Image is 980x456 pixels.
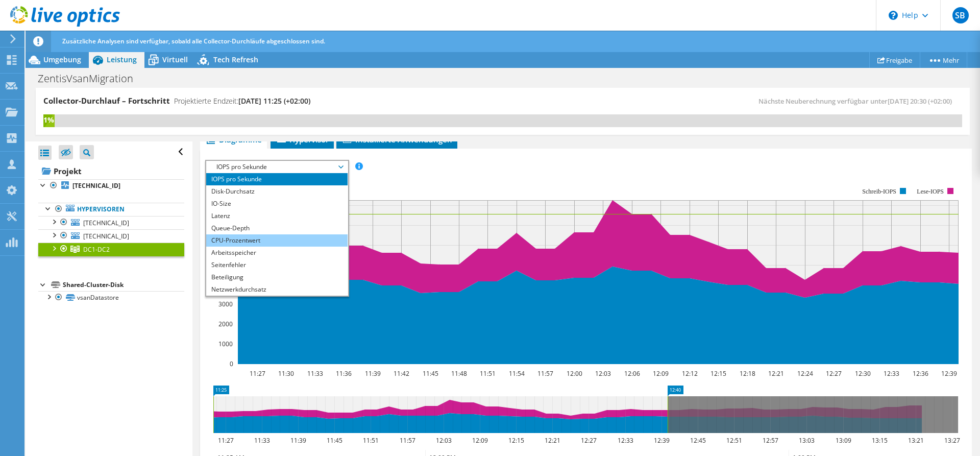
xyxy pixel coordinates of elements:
[230,359,233,368] text: 0
[920,52,967,68] a: Mehr
[327,436,342,445] text: 11:45
[213,55,258,64] span: Tech Refresh
[763,436,778,445] text: 12:57
[206,234,348,247] li: CPU-Prozentwert
[480,369,496,378] text: 11:51
[537,369,553,378] text: 11:57
[624,369,640,378] text: 12:06
[38,243,184,256] a: DC1-DC2
[206,222,348,234] li: Queue-Depth
[797,369,813,378] text: 12:24
[436,436,452,445] text: 12:03
[205,134,262,145] span: Diagramme
[889,11,898,20] svg: \n
[33,73,149,84] h1: ZentisVsanMigration
[206,247,348,259] li: Arbeitsspeicher
[250,369,265,378] text: 11:27
[365,369,381,378] text: 11:39
[710,369,726,378] text: 12:15
[341,134,452,145] span: Installierte Anwendungen
[63,279,184,291] div: Shared-Cluster-Disk
[336,369,352,378] text: 11:36
[290,436,306,445] text: 11:39
[944,436,960,445] text: 13:27
[423,369,438,378] text: 11:45
[618,436,633,445] text: 12:33
[43,114,55,126] div: 1%
[872,436,888,445] text: 13:15
[206,210,348,222] li: Latenz
[394,369,409,378] text: 11:42
[238,96,310,106] span: [DATE] 11:25 (+02:00)
[595,369,611,378] text: 12:03
[400,436,415,445] text: 11:57
[509,369,525,378] text: 11:54
[83,232,129,241] span: [TECHNICAL_ID]
[174,95,310,107] h4: Projektierte Endzeit:
[206,271,348,283] li: Beteiligung
[206,185,348,198] li: Disk-Durchsatz
[211,161,342,173] span: IOPS pro Sekunde
[908,436,924,445] text: 13:21
[38,203,184,216] a: Hypervisoren
[206,173,348,185] li: IOPS pro Sekunde
[855,369,871,378] text: 12:30
[863,188,897,195] text: Schreib-IOPS
[72,181,120,190] b: [TECHNICAL_ID]
[682,369,698,378] text: 12:12
[917,188,944,195] text: Lese-IOPS
[653,369,669,378] text: 12:09
[952,7,969,23] span: SB
[162,55,188,64] span: Virtuell
[38,229,184,243] a: [TECHNICAL_ID]
[62,37,325,45] span: Zusätzliche Analysen sind verfügbar, sobald alle Collector-Durchläufe abgeschlossen sind.
[218,436,234,445] text: 11:27
[218,340,233,348] text: 1000
[38,216,184,229] a: [TECHNICAL_ID]
[38,179,184,193] a: [TECHNICAL_ID]
[690,436,706,445] text: 12:45
[888,97,952,106] span: [DATE] 20:30 (+02:00)
[884,369,899,378] text: 12:33
[472,436,488,445] text: 12:09
[206,198,348,210] li: IO-Size
[83,219,129,227] span: [TECHNICAL_ID]
[451,369,467,378] text: 11:48
[254,436,270,445] text: 11:33
[567,369,582,378] text: 12:00
[38,291,184,304] a: vsanDatastore
[941,369,957,378] text: 12:39
[758,97,957,106] span: Nächste Neuberechnung verfügbar unter
[218,300,233,308] text: 3000
[581,436,597,445] text: 12:27
[799,436,815,445] text: 13:03
[307,369,323,378] text: 11:33
[363,436,379,445] text: 11:51
[768,369,784,378] text: 12:21
[913,369,928,378] text: 12:36
[276,134,329,145] span: Hypervisor
[740,369,755,378] text: 12:18
[43,55,81,64] span: Umgebung
[826,369,842,378] text: 12:27
[654,436,670,445] text: 12:39
[278,369,294,378] text: 11:30
[869,52,920,68] a: Freigabe
[206,259,348,271] li: Seitenfehler
[38,163,184,179] a: Projekt
[545,436,560,445] text: 12:21
[508,436,524,445] text: 12:15
[836,436,851,445] text: 13:09
[107,55,137,64] span: Leistung
[726,436,742,445] text: 12:51
[218,320,233,328] text: 2000
[83,245,110,254] span: DC1-DC2
[206,283,348,296] li: Netzwerkdurchsatz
